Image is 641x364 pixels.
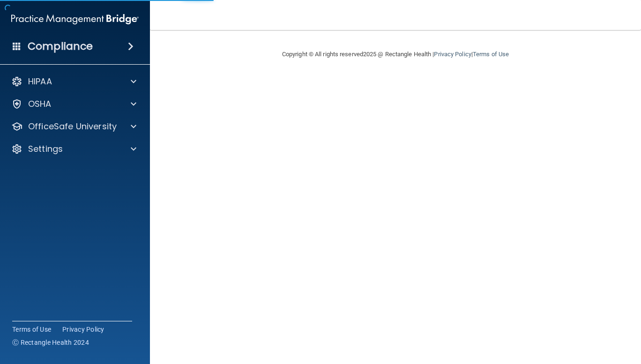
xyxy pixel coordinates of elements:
p: OSHA [28,98,52,110]
a: HIPAA [11,76,136,87]
img: PMB logo [11,10,139,29]
a: Privacy Policy [434,51,471,58]
h4: Compliance [28,40,93,53]
a: OfficeSafe University [11,121,136,132]
div: Copyright © All rights reserved 2025 @ Rectangle Health | | [224,39,566,69]
a: Settings [11,143,136,155]
a: Terms of Use [12,325,51,334]
span: Ⓒ Rectangle Health 2024 [12,338,89,347]
a: Privacy Policy [62,325,104,334]
a: OSHA [11,98,136,110]
p: OfficeSafe University [28,121,117,132]
a: Terms of Use [473,51,509,58]
p: Settings [28,143,63,155]
p: HIPAA [28,76,52,87]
